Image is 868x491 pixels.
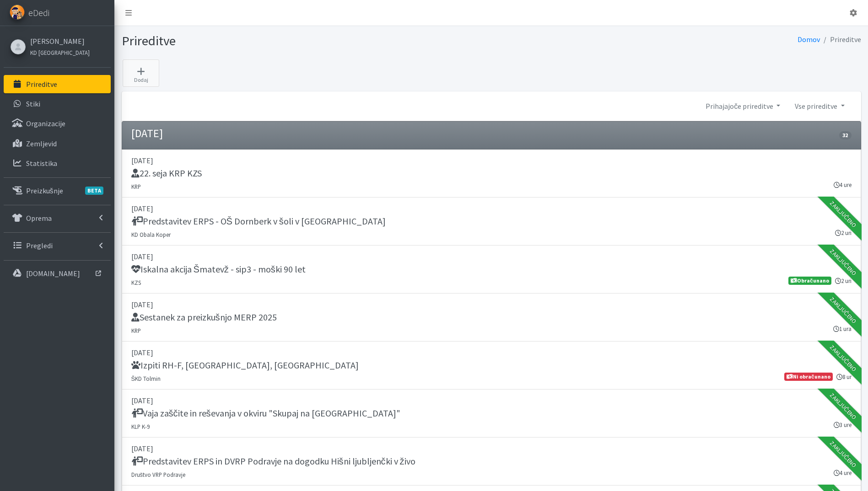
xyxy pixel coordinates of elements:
[131,183,141,190] small: KRP
[26,119,65,128] p: Organizacije
[4,264,111,283] a: [DOMAIN_NAME]
[26,80,57,89] p: Prireditve
[698,97,787,115] a: Prihajajoče prireditve
[122,390,861,438] a: [DATE] Vaja zaščite in reševanja v okviru "Skupaj na [GEOGRAPHIC_DATA]" KLP K-9 3 ure Zaključeno
[10,5,25,20] img: eDedi
[131,456,415,467] h5: Predstavitev ERPS in DVRP Podravje na dogodku Hišni ljubljenčki v živo
[131,251,852,262] p: [DATE]
[131,231,171,238] small: KD Obala Koper
[131,375,161,382] small: ŠKD Tolmin
[131,203,852,214] p: [DATE]
[4,209,111,227] a: Oprema
[131,471,185,478] small: Društvo VRP Podravje
[131,299,852,310] p: [DATE]
[798,35,820,44] a: Domov
[28,6,49,20] span: eDedi
[131,279,141,286] small: KZS
[834,181,852,189] small: 4 ure
[30,49,90,56] small: KD [GEOGRAPHIC_DATA]
[4,181,111,200] a: PreizkušnjeBETA
[26,139,57,148] p: Zemljevid
[4,114,111,133] a: Organizacije
[122,33,488,49] h1: Prireditve
[85,187,103,195] span: BETA
[131,443,852,454] p: [DATE]
[26,99,40,108] p: Stiki
[122,197,861,245] a: [DATE] Predstavitev ERPS - OŠ Dornberk v šoli v [GEOGRAPHIC_DATA] KD Obala Koper 2 uri Zaključeno
[131,360,359,371] h5: Izpiti RH-F, [GEOGRAPHIC_DATA], [GEOGRAPHIC_DATA]
[4,134,111,153] a: Zemljevid
[131,155,852,166] p: [DATE]
[131,423,150,430] small: KLP K-9
[839,131,851,139] span: 32
[787,97,852,115] a: Vse prireditve
[131,127,163,140] h4: [DATE]
[123,59,159,87] a: Dodaj
[131,216,386,227] h5: Predstavitev ERPS - OŠ Dornberk v šoli v [GEOGRAPHIC_DATA]
[784,373,832,381] span: Ni obračunano
[122,438,861,486] a: [DATE] Predstavitev ERPS in DVRP Podravje na dogodku Hišni ljubljenčki v živo Društvo VRP Podravj...
[4,236,111,255] a: Pregledi
[26,213,52,223] p: Oprema
[30,47,90,58] a: KD [GEOGRAPHIC_DATA]
[122,294,861,342] a: [DATE] Sestanek za preizkušnjo MERP 2025 KRP 1 ura Zaključeno
[4,95,111,113] a: Stiki
[131,395,852,406] p: [DATE]
[122,149,861,197] a: [DATE] 22. seja KRP KZS KRP 4 ure
[4,154,111,172] a: Statistika
[26,241,53,250] p: Pregledi
[26,159,57,168] p: Statistika
[788,277,831,285] span: Obračunano
[122,245,861,294] a: [DATE] Iskalna akcija Šmatevž - sip3 - moški 90 let KZS 2 uri Obračunano Zaključeno
[30,36,90,47] a: [PERSON_NAME]
[820,33,861,46] li: Prireditve
[122,342,861,390] a: [DATE] Izpiti RH-F, [GEOGRAPHIC_DATA], [GEOGRAPHIC_DATA] ŠKD Tolmin 8 ur Ni obračunano Zaključeno
[131,408,400,419] h5: Vaja zaščite in reševanja v okviru "Skupaj na [GEOGRAPHIC_DATA]"
[131,347,852,358] p: [DATE]
[4,75,111,93] a: Prireditve
[26,186,63,195] p: Preizkušnje
[131,168,202,179] h5: 22. seja KRP KZS
[26,269,80,278] p: [DOMAIN_NAME]
[131,327,141,334] small: KRP
[131,264,306,275] h5: Iskalna akcija Šmatevž - sip3 - moški 90 let
[131,312,277,323] h5: Sestanek za preizkušnjo MERP 2025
